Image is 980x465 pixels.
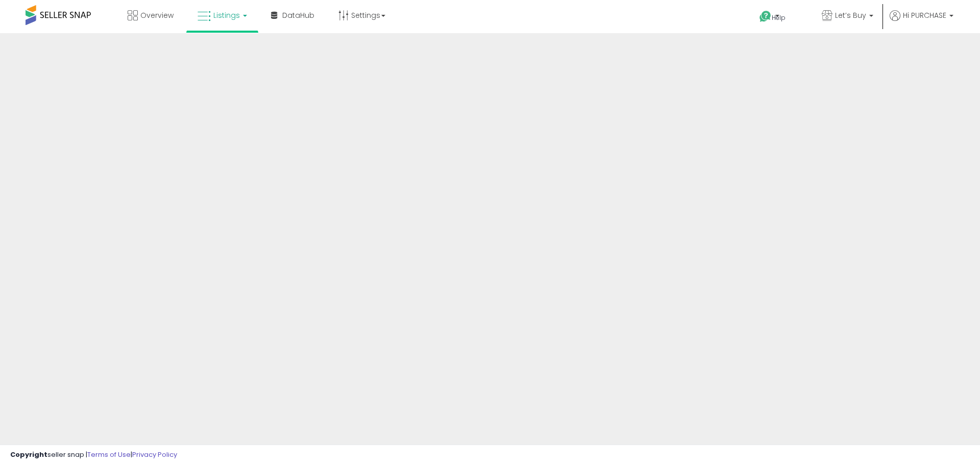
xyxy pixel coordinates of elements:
span: Listings [213,10,240,20]
span: Overview [140,10,174,20]
div: seller snap | | [10,450,177,460]
span: Hi PURCHASE [903,10,946,20]
span: DataHub [282,10,314,20]
span: Let’s Buy [835,10,866,20]
a: Help [751,3,805,33]
a: Privacy Policy [132,450,177,459]
span: Help [772,13,786,22]
a: Hi PURCHASE [890,10,953,33]
i: Get Help [759,10,772,23]
strong: Copyright [10,450,47,459]
a: Terms of Use [87,450,131,459]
